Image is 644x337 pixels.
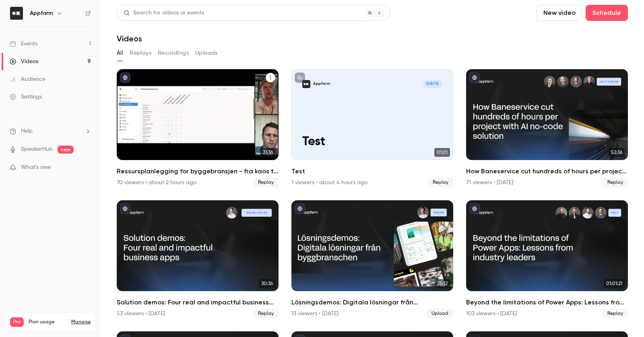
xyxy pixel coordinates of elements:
[466,200,628,319] a: 01:01:21Beyond the limitations of Power Apps: Lessons from industry leaders103 viewers • [DATE]Re...
[71,319,91,325] a: Manage
[195,47,218,60] button: Uploads
[291,200,453,319] li: Lösningsdemos: Digitala lösningar från byggbranschen
[259,279,275,288] span: 30:36
[117,5,628,332] section: Videos
[291,166,453,176] h2: Test
[291,179,367,187] div: 1 viewers • about 4 hours ago
[117,200,279,319] li: Solution demos: Four real and impactful business apps
[466,69,628,187] li: How Baneservice cut hundreds of hours per project with AI no-code solution
[260,148,275,157] span: 31:36
[428,178,453,187] span: Replay
[58,146,74,154] span: new
[130,47,151,60] button: Replays
[295,203,305,214] button: published
[117,69,279,187] li: Ressursplanlegging for byggebransjen - fra kaos til kontroll på rekordtid
[291,69,453,187] a: TestAppfarm[DATE]Test01:01Test1 viewers • about 4 hours agoReplay
[604,279,625,288] span: 01:01:21
[313,81,330,87] p: Appfarm
[10,58,38,66] div: Videos
[427,309,453,319] span: Upload
[295,72,305,83] button: unpublished
[120,203,130,214] button: published
[117,166,279,176] h2: Ressursplanlegging for byggebransjen - fra kaos til kontroll på rekordtid
[158,47,189,60] button: Recordings
[302,135,442,149] p: Test
[253,178,279,187] span: Replay
[603,309,628,319] span: Replay
[30,9,53,17] h6: Appfarm
[423,80,442,88] span: [DATE]
[29,319,66,325] span: Plan usage
[302,80,310,88] img: Test
[10,93,42,101] div: Settings
[435,279,450,288] span: 25:12
[21,127,33,136] span: Help
[124,9,204,17] div: Search for videos or events
[117,200,279,319] a: 30:36Solution demos: Four real and impactful business apps53 viewers • [DATE]Replay
[434,148,450,157] span: 01:01
[253,309,279,319] span: Replay
[291,298,453,307] h2: Lösningsdemos: Digitala lösningar från byggbranschen
[466,310,517,318] div: 103 viewers • [DATE]
[10,317,24,327] span: Pro
[609,148,625,157] span: 52:36
[291,69,453,187] li: Test
[291,310,339,318] div: 13 viewers • [DATE]
[291,200,453,319] a: 25:12Lösningsdemos: Digitala lösningar från byggbranschen13 viewers • [DATE]Upload
[120,72,130,83] button: published
[117,310,165,318] div: 53 viewers • [DATE]
[117,69,279,187] a: 31:36Ressursplanlegging for byggebransjen - fra kaos til kontroll på rekordtid70 viewers • about ...
[586,5,628,21] button: Schedule
[603,178,628,187] span: Replay
[469,203,480,214] button: published
[117,179,196,187] div: 70 viewers • about 2 hours ago
[10,7,23,20] img: Appfarm
[466,200,628,319] li: Beyond the limitations of Power Apps: Lessons from industry leaders
[117,34,142,43] h1: Videos
[10,40,37,48] div: Events
[10,75,45,83] div: Audience
[466,69,628,187] a: 52:36How Baneservice cut hundreds of hours per project with AI no-code solution71 viewers • [DATE...
[117,47,123,60] button: All
[466,179,513,187] div: 71 viewers • [DATE]
[21,163,51,172] span: What's new
[117,298,279,307] h2: Solution demos: Four real and impactful business apps
[466,298,628,307] h2: Beyond the limitations of Power Apps: Lessons from industry leaders
[537,5,582,21] button: New video
[10,127,91,136] li: help-dropdown-opener
[466,166,628,176] h2: How Baneservice cut hundreds of hours per project with AI no-code solution
[469,72,480,83] button: published
[21,145,53,154] a: SpeakerHub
